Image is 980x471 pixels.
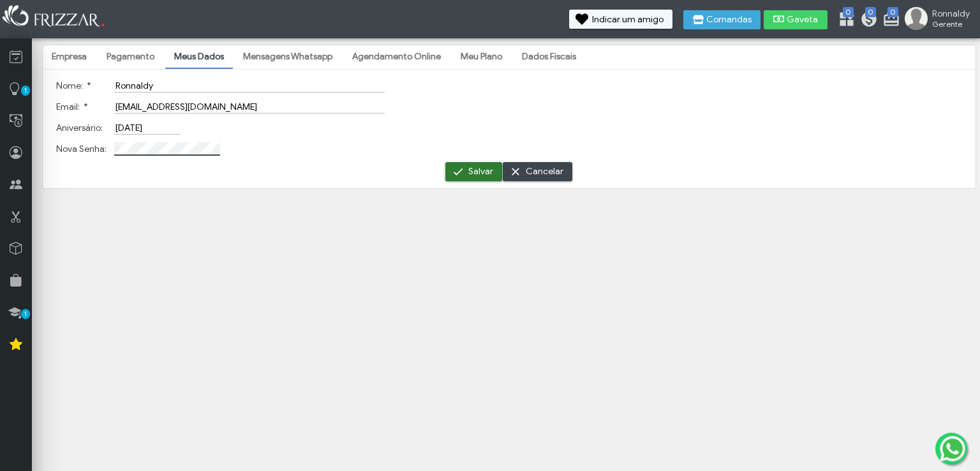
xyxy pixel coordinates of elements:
[468,162,493,181] span: Salvar
[513,46,585,68] a: Dados Fiscais
[21,309,30,319] span: 1
[838,10,850,31] a: 0
[932,8,970,19] span: Ronnaldy
[343,46,450,68] a: Agendamento Online
[937,433,968,464] img: whatsapp.png
[592,15,664,24] span: Indicar um amigo
[445,162,502,181] button: Salvar
[452,46,511,68] a: Meu Plano
[706,15,752,24] span: Comandas
[21,86,30,96] span: 1
[569,10,672,29] button: Indicar um amigo
[764,10,828,29] button: Gaveta
[843,7,854,17] span: 0
[787,15,819,24] span: Gaveta
[56,101,88,112] label: Email:
[43,46,96,68] a: Empresa
[932,19,970,29] span: Gerente
[165,46,233,68] a: Meus Dados
[683,10,761,29] button: Comandas
[56,80,91,91] label: Nome:
[503,162,572,181] button: Cancelar
[56,144,107,154] label: Nova Senha:
[887,7,898,17] span: 0
[905,7,974,33] a: Ronnaldy Gerente
[98,46,163,68] a: Pagamento
[860,10,873,31] a: 0
[56,123,103,133] label: Aniversário:
[882,10,895,31] a: 0
[865,7,876,17] span: 0
[526,162,563,181] span: Cancelar
[234,46,341,68] a: Mensagens Whatsapp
